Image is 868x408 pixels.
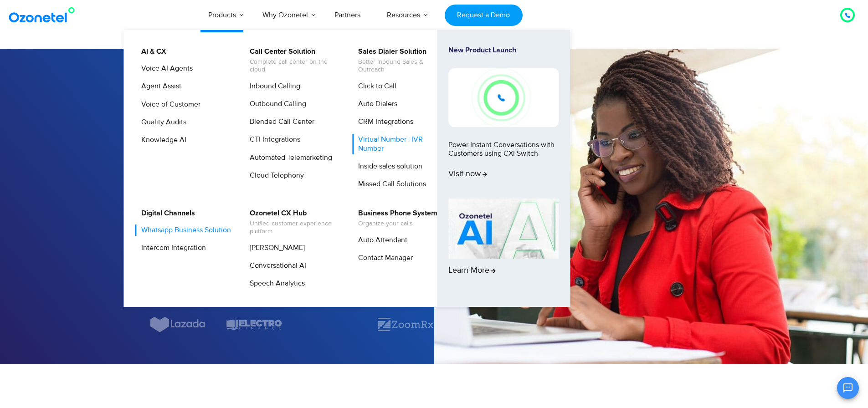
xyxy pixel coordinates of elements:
[135,224,232,236] a: Whatsapp Business Solution
[358,58,448,74] span: Better Inbound Sales & Outreach
[358,220,437,228] span: Organize your calls
[352,116,415,127] a: CRM Integrations
[352,134,449,154] a: Virtual Number | IVR Number
[149,316,207,332] img: Lazada.svg
[448,199,559,291] a: Learn More
[135,99,202,110] a: Voice of Customer
[352,208,439,229] a: Business Phone SystemOrganize your calls
[301,319,358,330] div: 1 / 7
[244,208,341,237] a: Ozonetel CX HubUnified customer experience platform
[448,266,496,276] span: Learn More
[135,117,188,128] a: Quality Audits
[376,316,434,332] img: zoomrx.svg
[244,260,308,271] a: Conversational AI
[225,316,282,332] div: 7 / 7
[448,199,559,259] img: AI
[135,208,196,219] a: Digital Channels
[244,134,302,145] a: CTI Integrations
[149,316,434,332] div: Image Carousel
[225,316,282,332] img: electro.svg
[448,46,559,195] a: New Product LaunchPower Instant Conversations with Customers using CXi SwitchVisit now
[244,242,306,254] a: [PERSON_NAME]
[352,178,427,190] a: Missed Call Solutions
[352,46,449,75] a: Sales Dialer SolutionBetter Inbound Sales & Outreach
[352,235,409,246] a: Auto Attendant
[352,98,399,110] a: Auto Dialers
[448,68,559,127] img: New-Project-17.png
[135,81,183,92] a: Agent Assist
[244,46,341,75] a: Call Center SolutionComplete call center on the cloud
[352,161,424,172] a: Inside sales solution
[244,170,305,181] a: Cloud Telephony
[352,252,414,264] a: Contact Manager
[448,169,487,179] span: Visit now
[250,58,339,74] span: Complete call center on the cloud
[135,242,207,254] a: Intercom Integration
[149,316,207,332] div: 6 / 7
[837,377,859,399] button: Open chat
[244,98,308,110] a: Outbound Calling
[135,63,194,74] a: Voice AI Agents
[244,278,306,289] a: Speech Analytics
[135,46,168,57] a: AI & CX
[135,134,188,146] a: Knowledge AI
[376,316,434,332] div: 2 / 7
[352,81,398,92] a: Click to Call
[445,5,523,26] a: Request a Demo
[250,220,339,235] span: Unified customer experience platform
[244,116,316,127] a: Blended Call Center
[244,81,302,92] a: Inbound Calling
[244,152,334,163] a: Automated Telemarketing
